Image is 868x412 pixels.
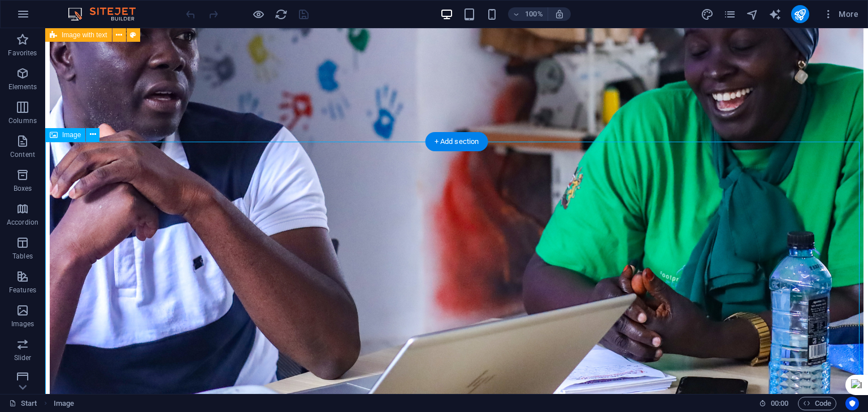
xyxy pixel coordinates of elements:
img: Editor Logo [65,7,150,21]
button: publish [791,5,809,23]
p: Favorites [8,49,37,58]
p: Slider [14,353,32,362]
button: design [701,7,714,21]
h6: Session time [759,397,789,410]
p: Accordion [7,218,38,227]
p: Content [10,150,35,159]
span: Code [803,397,831,410]
i: Navigator [746,8,759,21]
nav: breadcrumb [54,397,74,410]
span: Image with text [62,32,107,38]
i: Publish [793,8,806,21]
button: reload [274,7,288,21]
button: Usercentrics [845,397,859,410]
p: Columns [8,116,37,125]
i: On resize automatically adjust zoom level to fit chosen device. [554,9,565,19]
button: 100% [508,7,548,21]
button: navigator [746,7,759,21]
h6: 100% [525,7,543,21]
p: Tables [12,252,33,261]
p: Boxes [14,184,32,193]
p: Images [11,319,34,328]
span: 00 00 [771,397,788,410]
div: + Add section [426,132,488,151]
p: Elements [8,82,37,91]
span: More [823,8,858,20]
button: Click here to leave preview mode and continue editing [251,7,265,21]
i: AI Writer [769,8,782,21]
span: Click to select. Double-click to edit [54,397,74,410]
button: text_generator [769,7,782,21]
i: Pages (Ctrl+Alt+S) [723,8,736,21]
span: Image [62,132,81,138]
button: More [818,5,863,23]
a: Click to cancel selection. Double-click to open Pages [9,397,37,410]
button: pages [723,7,737,21]
p: Features [9,286,36,295]
button: Code [798,397,836,410]
i: Design (Ctrl+Alt+Y) [701,8,714,21]
span: : [779,399,780,407]
i: Reload page [275,8,288,21]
